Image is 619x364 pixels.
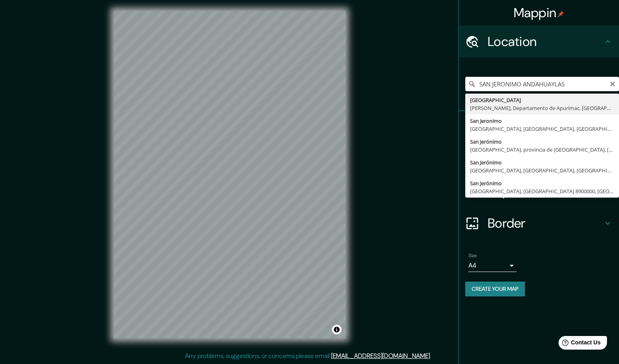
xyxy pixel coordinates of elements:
[470,166,614,174] div: [GEOGRAPHIC_DATA], [GEOGRAPHIC_DATA], [GEOGRAPHIC_DATA]
[185,351,431,361] p: Any problems, suggestions, or concerns please email .
[332,325,342,334] button: Toggle attribution
[465,282,525,296] button: Create your map
[488,215,603,231] h4: Border
[459,175,619,207] div: Layout
[488,34,603,50] h4: Location
[488,183,603,199] h4: Layout
[558,11,564,17] img: pin-icon.png
[548,333,610,355] iframe: Help widget launcher
[331,352,430,360] a: [EMAIL_ADDRESS][DOMAIN_NAME]
[465,77,619,91] input: Pick your city or area
[514,5,565,21] h4: Mappin
[432,351,434,361] div: .
[470,138,614,146] div: San Jerónimo
[470,96,614,104] div: [GEOGRAPHIC_DATA]
[470,125,614,133] div: [GEOGRAPHIC_DATA], [GEOGRAPHIC_DATA], [GEOGRAPHIC_DATA]
[459,207,619,239] div: Border
[459,111,619,143] div: Pins
[470,187,614,195] div: [GEOGRAPHIC_DATA], [GEOGRAPHIC_DATA] 8900000, [GEOGRAPHIC_DATA]
[114,11,346,338] canvas: Map
[468,252,477,259] label: Size
[459,26,619,58] div: Location
[470,104,614,112] div: [PERSON_NAME], Departamento de Apurímac, [GEOGRAPHIC_DATA]
[431,351,432,361] div: .
[470,158,614,166] div: San Jerónimo
[470,179,614,187] div: San Jerónimo
[459,143,619,175] div: Style
[470,146,614,154] div: [GEOGRAPHIC_DATA], provincia de [GEOGRAPHIC_DATA], [GEOGRAPHIC_DATA]
[468,259,517,272] div: A4
[609,80,616,87] button: Clear
[470,117,614,125] div: San Jeronimo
